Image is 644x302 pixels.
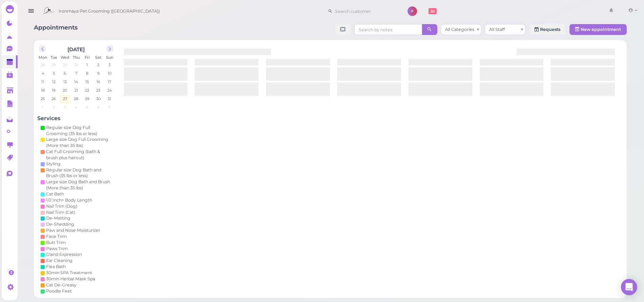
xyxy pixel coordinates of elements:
[39,45,46,52] button: prev
[67,45,85,53] h2: [DATE]
[85,70,89,76] span: 8
[46,233,67,240] div: Face Trim
[62,96,68,102] span: 27
[40,62,45,68] span: 28
[63,104,67,110] span: 3
[46,197,92,203] div: 1/2 Inch+ Body Length
[107,79,112,85] span: 17
[51,87,56,93] span: 19
[84,87,90,93] span: 22
[46,191,64,197] div: Cat Bath
[46,215,70,221] div: De-Matting
[51,96,57,102] span: 26
[85,104,89,110] span: 5
[34,24,78,31] span: Appointments
[46,179,112,191] div: Large size Dog Bath and Brush (More than 35 lbs)
[489,27,505,32] span: All Staff
[106,45,113,52] button: next
[46,209,75,215] div: Nail Trim (Cat)
[46,264,66,270] div: Flea Bath
[97,62,100,68] span: 2
[46,251,82,258] div: Gland Expression
[108,104,111,110] span: 7
[52,104,56,110] span: 2
[108,62,111,68] span: 3
[96,79,101,85] span: 16
[354,24,422,35] input: Search by notes
[46,270,92,276] div: 30min SPA Treatment
[85,55,90,60] span: Fri
[73,96,79,102] span: 28
[38,55,47,60] span: Mon
[46,276,95,282] div: 30min Herbal Mask Spa
[46,136,112,149] div: Large size Dog Full Grooming (More than 35 lbs)
[107,87,112,93] span: 24
[529,24,566,35] a: Requests
[61,55,69,60] span: Wed
[46,149,112,161] div: Cat Full Grooming (bath & brush plus haircut)
[63,79,67,85] span: 13
[74,70,78,76] span: 7
[46,227,100,233] div: Paw and Nose Moisturizer
[46,167,112,179] div: Regular size Dog Bath and Brush (35 lbs or less)
[96,87,101,93] span: 23
[52,70,56,76] span: 5
[50,55,57,60] span: Tue
[74,87,78,93] span: 21
[59,2,160,21] span: Ironmaya Pet Grooming ([GEOGRAPHIC_DATA])
[46,125,112,137] div: Regular size Dog Full Grooming (35 lbs or less)
[62,87,68,93] span: 20
[95,55,102,60] span: Sat
[97,104,100,110] span: 6
[72,55,79,60] span: Thu
[581,27,621,32] span: New appointment
[85,79,89,85] span: 15
[445,27,474,32] span: All Categories
[40,96,45,102] span: 25
[51,79,56,85] span: 12
[62,62,68,68] span: 30
[41,104,44,110] span: 1
[46,258,72,264] div: Ear Cleaning
[37,115,115,121] h4: Services
[74,104,78,110] span: 4
[569,24,627,35] button: New appointment
[46,203,77,209] div: Nail Trim (Dog)
[46,282,77,288] div: Cat De-Greasy
[86,62,88,68] span: 1
[46,221,74,227] div: De-Shedding
[621,279,637,295] div: Open Intercom Messenger
[97,70,100,76] span: 9
[46,288,72,294] div: Poodle Feet
[333,6,398,17] input: Search customer
[107,70,112,76] span: 10
[46,246,68,252] div: Paws Trim
[74,79,79,85] span: 14
[74,62,78,68] span: 31
[107,96,112,102] span: 31
[106,55,113,60] span: Sun
[41,70,44,76] span: 4
[84,96,90,102] span: 29
[46,240,66,246] div: Butt Trim
[63,70,67,76] span: 6
[51,62,57,68] span: 29
[40,87,45,93] span: 18
[41,79,45,85] span: 11
[46,161,61,167] div: Styling
[96,96,101,102] span: 30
